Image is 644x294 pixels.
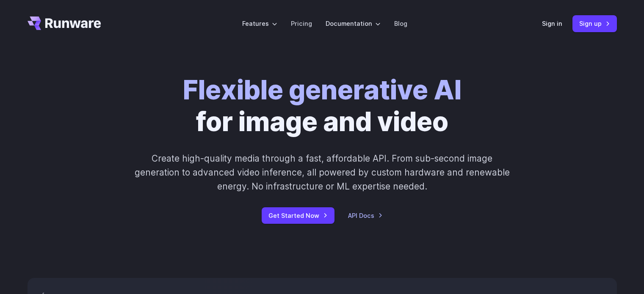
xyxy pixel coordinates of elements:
[394,19,407,28] a: Blog
[183,74,462,106] strong: Flexible generative AI
[242,19,277,28] label: Features
[133,151,511,194] p: Create high-quality media through a fast, affordable API. From sub-second image generation to adv...
[572,15,617,32] a: Sign up
[326,19,381,28] label: Documentation
[348,211,383,220] a: API Docs
[262,207,334,224] a: Get Started Now
[542,19,562,28] a: Sign in
[183,74,462,138] h1: for image and video
[28,16,101,30] a: Go to /
[291,19,312,28] a: Pricing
